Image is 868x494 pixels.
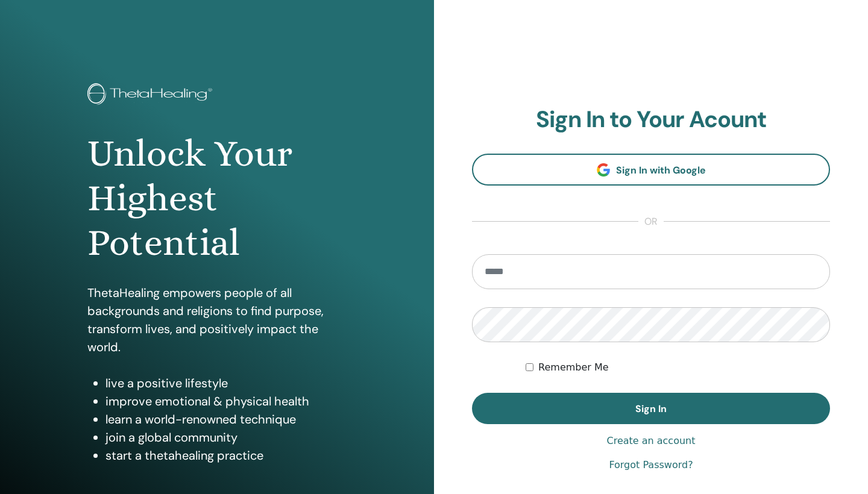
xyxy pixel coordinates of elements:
button: Sign In [472,393,830,424]
a: Create an account [606,434,695,448]
li: learn a world-renowned technique [105,410,347,428]
h1: Unlock Your Highest Potential [87,131,347,266]
span: or [638,214,664,229]
span: Sign In [635,402,667,415]
label: Remember Me [538,360,609,375]
span: Sign In with Google [616,164,706,177]
h2: Sign In to Your Acount [472,106,830,134]
li: improve emotional & physical health [105,392,347,410]
li: join a global community [105,428,347,446]
li: live a positive lifestyle [105,374,347,392]
a: Sign In with Google [472,154,830,186]
div: Keep me authenticated indefinitely or until I manually logout [526,360,830,375]
li: start a thetahealing practice [105,446,347,464]
a: Forgot Password? [609,458,693,472]
p: ThetaHealing empowers people of all backgrounds and religions to find purpose, transform lives, a... [87,284,347,356]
